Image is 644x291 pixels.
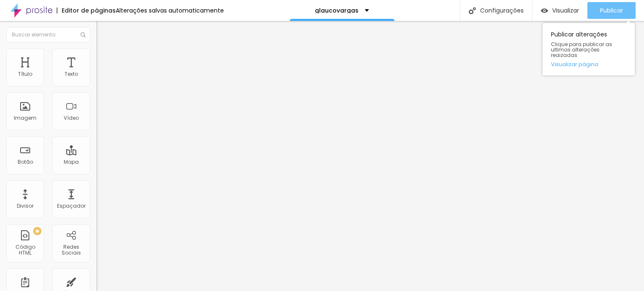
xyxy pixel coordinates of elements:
[469,7,476,14] img: Icone
[18,159,33,165] div: Botão
[587,2,636,19] button: Publicar
[14,115,36,121] div: Imagem
[18,71,32,77] div: Título
[57,8,116,13] div: Editor de páginas
[64,159,79,165] div: Mapa
[64,115,79,121] div: Vídeo
[96,21,644,291] iframe: Editor
[17,203,34,209] div: Divisor
[55,244,88,256] div: Redes Sociais
[80,32,86,37] img: Icone
[65,71,78,77] div: Texto
[8,244,42,256] div: Código HTML
[543,23,635,75] div: Publicar alterações
[552,7,579,14] span: Visualizar
[600,7,623,14] span: Publicar
[532,2,587,19] button: Visualizar
[551,41,626,58] span: Clique para publicar as ultimas alterações reaizadas
[551,62,626,67] a: Visualizar página
[57,203,86,209] div: Espaçador
[315,8,358,13] p: glaucovargas
[6,27,90,42] input: Buscar elemento
[116,8,224,13] div: Alterações salvas automaticamente
[541,7,548,14] img: view-1.svg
